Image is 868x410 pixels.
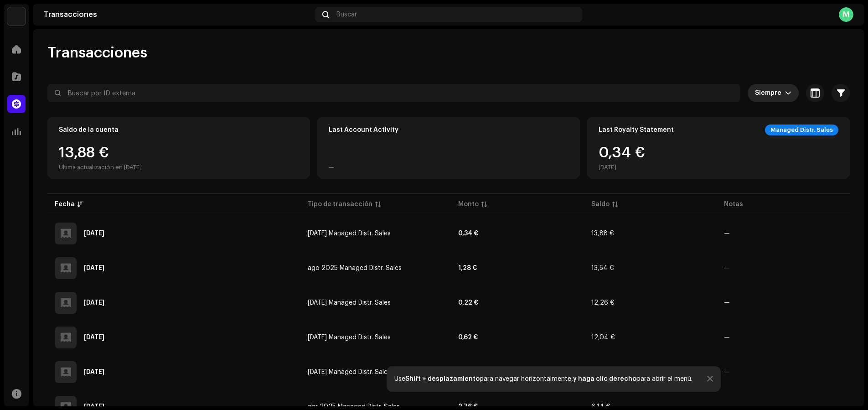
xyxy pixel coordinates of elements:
img: 297a105e-aa6c-4183-9ff4-27133c00f2e2 [7,7,26,26]
span: 12,26 € [591,300,615,306]
span: may 2025 Managed Distr. Sales [308,369,391,375]
div: M [839,7,853,22]
div: Tipo de transacción [308,200,372,209]
div: Managed Distr. Sales [765,125,838,135]
div: Last Royalty Statement [599,126,674,134]
span: 12,04 € [591,334,615,341]
span: 13,54 € [591,265,614,271]
div: Transacciones [44,11,311,18]
re-a-table-badge: — [724,404,730,410]
div: Saldo [591,200,610,209]
strong: 0,22 € [458,300,478,306]
div: Use para navegar horizontalmente, para abrir el menú. [394,375,692,383]
re-a-table-badge: — [724,265,730,271]
div: [DATE] [599,164,645,171]
div: 4 may 2025 [84,404,104,410]
div: 3 jul 2025 [84,334,104,341]
div: Monto [458,200,479,209]
div: — [329,164,334,171]
div: Last Account Activity [329,126,398,134]
span: jul 2025 Managed Distr. Sales [308,300,391,306]
input: Buscar por ID externa [47,84,740,102]
div: Saldo de la cuenta [59,126,119,134]
re-a-table-badge: — [724,230,730,237]
re-a-table-badge: — [724,300,730,306]
div: 31 jul 2025 [84,300,104,306]
span: Buscar [336,11,357,18]
span: Siempre [755,84,785,102]
div: 5 sept 2025 [84,265,104,271]
span: Transacciones [47,44,147,62]
strong: y haga clic derecho [573,376,636,382]
div: 11 jun 2025 [84,369,104,375]
div: dropdown trigger [785,84,791,102]
div: Última actualización en [DATE] [59,164,142,171]
div: 1 oct 2025 [84,230,104,237]
strong: 2,76 € [458,404,478,410]
strong: 1,28 € [458,265,477,271]
span: sept 2025 Managed Distr. Sales [308,230,391,237]
strong: Shift + desplazamiento [405,376,480,382]
span: 13,88 € [591,230,614,237]
span: abr 2025 Managed Distr. Sales [308,404,400,410]
re-a-table-badge: — [724,369,730,375]
div: Fecha [55,200,75,209]
span: 6,14 € [591,404,610,410]
strong: 0,34 € [458,230,478,237]
re-a-table-badge: — [724,334,730,341]
span: jun 2025 Managed Distr. Sales [308,334,391,341]
span: ago 2025 Managed Distr. Sales [308,265,402,271]
strong: 0,62 € [458,334,478,341]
